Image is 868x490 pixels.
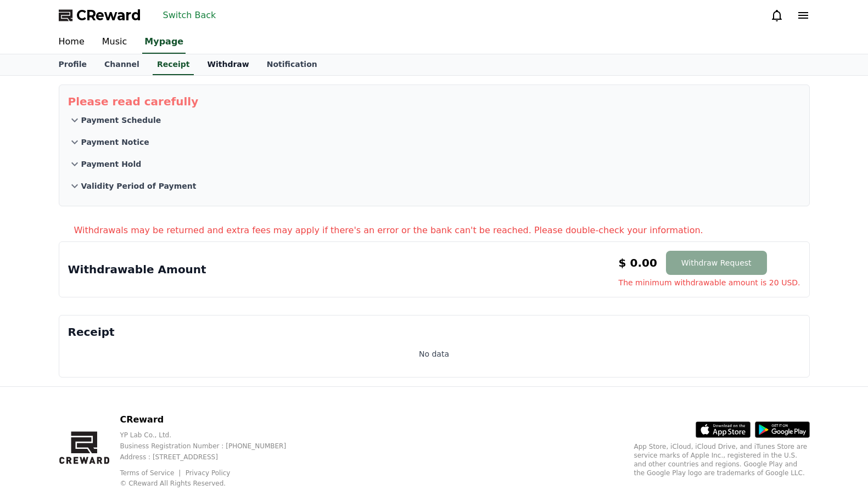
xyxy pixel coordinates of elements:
[81,159,142,170] p: Payment Hold
[619,277,800,288] span: The minimum withdrawable amount is 20 USD.
[50,54,96,75] a: Profile
[186,469,231,477] a: Privacy Policy
[120,442,304,450] p: Business Registration Number : [PHONE_NUMBER]
[81,115,161,126] p: Payment Schedule
[74,224,810,237] p: Withdrawals may be returned and extra fees may apply if there's an error or the bank can't be rea...
[120,413,304,426] p: CReward
[81,181,197,192] p: Validity Period of Payment
[120,453,304,461] p: Address : [STREET_ADDRESS]
[68,153,800,175] button: Payment Hold
[68,175,800,197] button: Validity Period of Payment
[120,469,182,477] a: Terms of Service
[76,7,141,24] span: CReward
[419,348,449,359] p: No data
[68,262,206,277] p: Withdrawable Amount
[59,7,141,24] a: CReward
[50,31,93,54] a: Home
[68,109,800,131] button: Payment Schedule
[619,255,657,271] p: $ 0.00
[68,324,800,340] p: Receipt
[666,251,767,275] button: Withdraw Request
[258,54,326,75] a: Notification
[96,54,148,75] a: Channel
[93,31,136,54] a: Music
[198,54,257,75] a: Withdraw
[153,54,194,75] a: Receipt
[68,131,800,153] button: Payment Notice
[634,442,810,477] p: App Store, iCloud, iCloud Drive, and iTunes Store are service marks of Apple Inc., registered in ...
[142,31,186,54] a: Mypage
[159,7,221,24] button: Switch Back
[120,431,304,440] p: YP Lab Co., Ltd.
[81,137,149,148] p: Payment Notice
[68,94,800,109] p: Please read carefully
[120,479,304,488] p: © CReward All Rights Reserved.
